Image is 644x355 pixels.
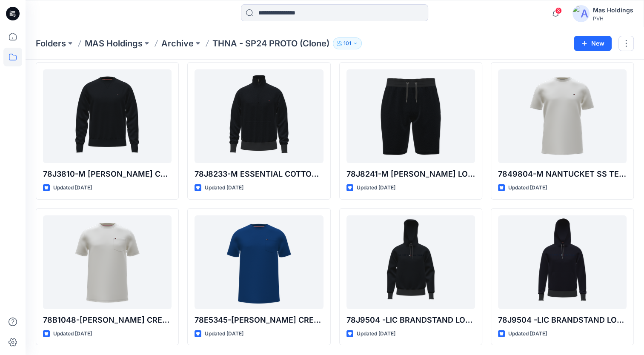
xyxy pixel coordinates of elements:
[161,37,194,49] a: Archive
[508,329,547,338] p: Updated [DATE]
[498,69,627,163] a: 7849804-M NANTUCKET SS TEE-TOP-V01
[36,37,66,49] a: Folders
[498,168,627,180] p: 7849804-M NANTUCKET SS TEE-TOP-V01
[43,168,172,180] p: 78J3810-M [PERSON_NAME] CREW FLEECE-V01-TOP
[346,69,475,163] a: 78J8241-M TOMMY LOGO SWEAT SHORT-BOTTOM-V01
[346,215,475,309] a: 78J9504 -LIC BRANDSTAND LOGO HOODY-TOP-V02
[343,39,351,48] p: 101
[43,314,172,326] p: 78B1048-[PERSON_NAME] CREW NECK TEE-TOP-V01
[53,329,92,338] p: Updated [DATE]
[212,37,329,49] p: THNA - SP24 PROTO (Clone)
[195,215,323,309] a: 78E5345-TOMMY CREW NECK TEE-TOP-V01
[574,36,612,51] button: New
[333,37,362,49] button: 101
[195,314,323,326] p: 78E5345-[PERSON_NAME] CREW NECK TEE-TOP-V01
[43,69,172,163] a: 78J3810-M CP MASON CREW FLEECE-V01-TOP
[195,69,323,163] a: 78J8233-M ESSENTIAL COTTON ZIP MOCK-TOP-V01
[572,5,590,22] img: avatar
[498,314,627,326] p: 78J9504 -LIC BRANDSTAND LOGO HOODY-TOP-V01
[53,183,92,192] p: Updated [DATE]
[508,183,547,192] p: Updated [DATE]
[357,183,395,192] p: Updated [DATE]
[346,314,475,326] p: 78J9504 -LIC BRANDSTAND LOGO HOODY-TOP-V02
[205,329,243,338] p: Updated [DATE]
[195,168,323,180] p: 78J8233-M ESSENTIAL COTTON ZIP MOCK-TOP-V01
[205,183,243,192] p: Updated [DATE]
[357,329,395,338] p: Updated [DATE]
[555,7,562,14] span: 3
[498,215,627,309] a: 78J9504 -LIC BRANDSTAND LOGO HOODY-TOP-V01
[593,5,633,15] div: Mas Holdings
[346,168,475,180] p: 78J8241-M [PERSON_NAME] LOGO SWEAT SHORT-BOTTOM-V01
[85,37,143,49] a: MAS Holdings
[593,15,633,22] div: PVH
[43,215,172,309] a: 78B1048-TOMMY CREW NECK TEE-TOP-V01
